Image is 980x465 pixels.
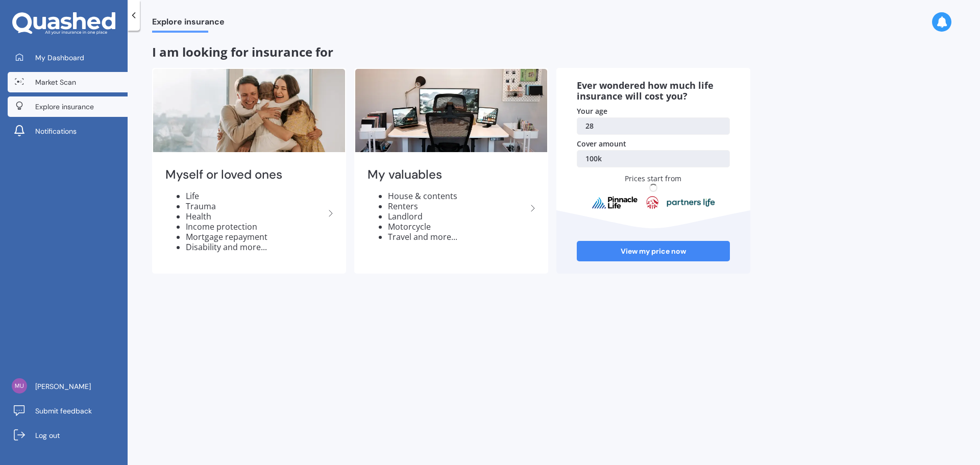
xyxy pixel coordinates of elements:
[186,191,325,201] li: Life
[388,191,527,201] li: House & contents
[35,381,91,391] span: [PERSON_NAME]
[186,232,325,242] li: Mortgage repayment
[8,121,128,141] a: Notifications
[388,211,527,222] li: Landlord
[8,376,128,397] a: [PERSON_NAME]
[8,425,128,446] a: Log out
[152,43,333,60] span: I am looking for insurance for
[388,222,527,232] li: Motorcycle
[577,150,730,167] a: 100k
[186,242,325,252] li: Disability and more...
[577,80,730,102] div: Ever wondered how much life insurance will cost you?
[186,222,325,232] li: Income protection
[667,198,716,207] img: partnersLife
[367,167,527,183] h2: My valuables
[12,378,27,394] img: d3d0b061efff0ff590eb9faf206e7f16
[153,69,345,152] img: Myself or loved ones
[577,139,730,149] div: Cover amount
[8,96,128,117] a: Explore insurance
[646,196,658,209] img: aia
[8,72,128,92] a: Market Scan
[577,241,730,261] a: View my price now
[388,201,527,211] li: Renters
[35,406,92,416] span: Submit feedback
[35,53,84,63] span: My Dashboard
[8,47,128,68] a: My Dashboard
[35,430,60,440] span: Log out
[35,102,94,112] span: Explore insurance
[577,106,730,116] div: Your age
[8,401,128,421] a: Submit feedback
[355,69,547,152] img: My valuables
[35,126,77,136] span: Notifications
[587,174,720,201] div: Prices start from
[186,211,325,222] li: Health
[35,77,76,87] span: Market Scan
[577,117,730,135] a: 28
[165,167,325,183] h2: Myself or loved ones
[152,17,225,31] span: Explore insurance
[186,201,325,211] li: Trauma
[388,232,527,242] li: Travel and more...
[592,196,639,209] img: pinnacle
